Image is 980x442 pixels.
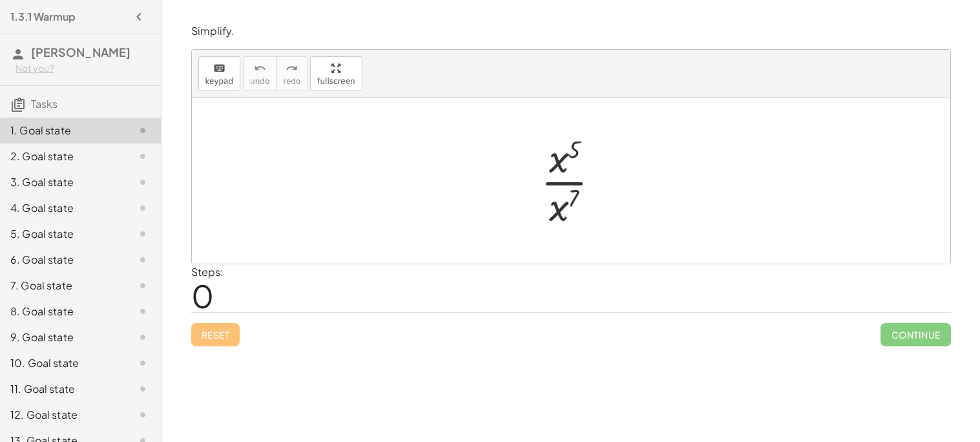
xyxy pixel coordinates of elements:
p: Simplify. [191,24,951,39]
div: 6. Goal state [10,252,114,268]
button: undoundo [243,56,276,91]
h4: 1.3.1 Warmup [10,9,76,25]
div: 7. Goal state [10,278,114,293]
button: keyboardkeypad [198,56,241,91]
span: undo [250,77,269,86]
i: undo [254,61,266,76]
div: 8. Goal state [10,304,114,319]
span: redo [283,77,300,86]
i: Task not started. [135,226,151,242]
div: 12. Goal state [10,407,114,423]
i: Task not started. [135,355,151,371]
i: keyboard [213,61,225,76]
div: 3. Goal state [10,174,114,190]
i: Task not started. [135,149,151,164]
span: 0 [191,276,214,315]
span: keypad [205,77,234,86]
label: Steps: [191,265,224,279]
button: fullscreen [310,56,362,91]
i: redo [286,61,298,76]
span: fullscreen [317,77,355,86]
i: Task not started. [135,407,151,423]
div: 4. Goal state [10,200,114,216]
span: Tasks [31,97,57,111]
div: 1. Goal state [10,123,114,138]
div: 5. Goal state [10,226,114,242]
i: Task not started. [135,174,151,190]
i: Task not started. [135,200,151,216]
button: redoredo [276,56,308,91]
div: Not you? [16,62,151,75]
i: Task not started. [135,381,151,397]
i: Task not started. [135,330,151,345]
div: 10. Goal state [10,355,114,371]
div: 9. Goal state [10,330,114,345]
span: [PERSON_NAME] [31,45,130,59]
i: Task not started. [135,278,151,293]
i: Task not started. [135,304,151,319]
div: 2. Goal state [10,149,114,164]
i: Task not started. [135,123,151,138]
i: Task not started. [135,252,151,268]
div: 11. Goal state [10,381,114,397]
